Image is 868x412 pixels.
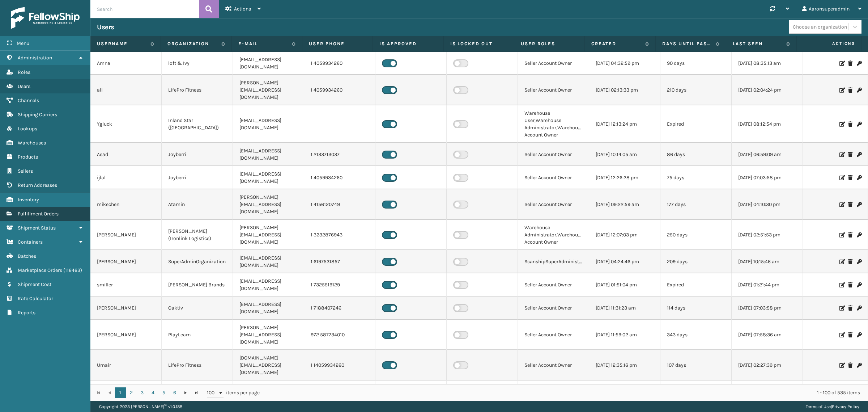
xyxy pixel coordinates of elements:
[115,387,126,398] a: 1
[589,297,660,320] td: [DATE] 11:31:23 am
[18,225,56,231] span: Shipment Status
[18,211,59,217] span: Fulfillment Orders
[857,152,861,157] i: Change Password
[379,41,437,47] label: Is Approved
[63,267,82,273] span: ( 116463 )
[304,220,375,250] td: 1 3232876943
[518,273,589,297] td: Seller Account Owner
[180,387,191,398] a: Go to the next page
[518,320,589,350] td: Seller Account Owner
[90,143,162,166] td: Asad
[732,250,803,273] td: [DATE] 10:15:46 am
[732,52,803,75] td: [DATE] 08:35:13 am
[90,381,162,404] td: ijlal
[660,189,732,220] td: 177 days
[660,273,732,297] td: Expired
[733,41,783,47] label: Last Seen
[304,381,375,404] td: 1 4059934260
[848,61,852,66] i: Delete
[18,239,43,245] span: Containers
[518,143,589,166] td: Seller Account Owner
[18,310,35,316] span: Reports
[857,259,861,264] i: Change Password
[162,273,233,297] td: [PERSON_NAME] Brands
[167,41,217,47] label: Organization
[518,166,589,189] td: Seller Account Owner
[839,152,844,157] i: Edit
[90,250,162,273] td: [PERSON_NAME]
[238,41,288,47] label: E-mail
[90,105,162,143] td: Ygluck
[857,61,861,66] i: Change Password
[162,52,233,75] td: loft & Ivy
[126,387,137,398] a: 2
[304,297,375,320] td: 1 7188407246
[660,297,732,320] td: 114 days
[732,75,803,105] td: [DATE] 02:04:24 pm
[162,350,233,381] td: LifePro Fitness
[18,154,38,160] span: Products
[233,320,304,350] td: [PERSON_NAME][EMAIL_ADDRESS][DOMAIN_NAME]
[857,175,861,180] i: Change Password
[848,259,852,264] i: Delete
[839,306,844,311] i: Edit
[857,306,861,311] i: Change Password
[660,381,732,404] td: 75 days
[732,273,803,297] td: [DATE] 01:21:44 pm
[589,105,660,143] td: [DATE] 12:13:24 pm
[18,281,51,287] span: Shipment Cost
[18,126,37,132] span: Lookups
[304,273,375,297] td: 1 7325519129
[90,220,162,250] td: [PERSON_NAME]
[591,41,641,47] label: Created
[18,83,30,89] span: Users
[450,41,507,47] label: Is Locked Out
[589,381,660,404] td: [DATE] 12:25:40 pm
[660,250,732,273] td: 209 days
[857,282,861,287] i: Change Password
[90,350,162,381] td: Umair
[732,350,803,381] td: [DATE] 02:27:39 pm
[518,297,589,320] td: Seller Account Owner
[304,143,375,166] td: 1 2133713037
[848,306,852,311] i: Delete
[90,320,162,350] td: [PERSON_NAME]
[270,389,860,396] div: 1 - 100 of 535 items
[193,390,199,396] span: Go to the last page
[857,332,861,337] i: Change Password
[589,320,660,350] td: [DATE] 11:59:02 am
[521,41,578,47] label: User Roles
[304,320,375,350] td: 972 587734010
[234,6,251,12] span: Actions
[18,182,57,188] span: Return Addresses
[162,189,233,220] td: Atamin
[848,282,852,287] i: Delete
[90,75,162,105] td: ali
[162,381,233,404] td: LifePro Fitness
[848,363,852,368] i: Delete
[857,232,861,237] i: Change Password
[660,350,732,381] td: 107 days
[660,320,732,350] td: 343 days
[848,122,852,127] i: Delete
[518,75,589,105] td: Seller Account Owner
[162,250,233,273] td: SuperAdminOrganization
[848,88,852,93] i: Delete
[162,143,233,166] td: Joyberri
[162,220,233,250] td: [PERSON_NAME] (Ironlink Logistics)
[857,88,861,93] i: Change Password
[90,52,162,75] td: Amna
[518,350,589,381] td: Seller Account Owner
[732,105,803,143] td: [DATE] 08:12:54 pm
[848,332,852,337] i: Delete
[793,23,847,31] div: Choose an organization
[162,297,233,320] td: Oaktiv
[660,75,732,105] td: 210 days
[839,88,844,93] i: Edit
[732,143,803,166] td: [DATE] 06:59:09 am
[732,166,803,189] td: [DATE] 07:03:58 pm
[839,232,844,237] i: Edit
[857,122,861,127] i: Change Password
[589,350,660,381] td: [DATE] 12:35:16 pm
[191,387,202,398] a: Go to the last page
